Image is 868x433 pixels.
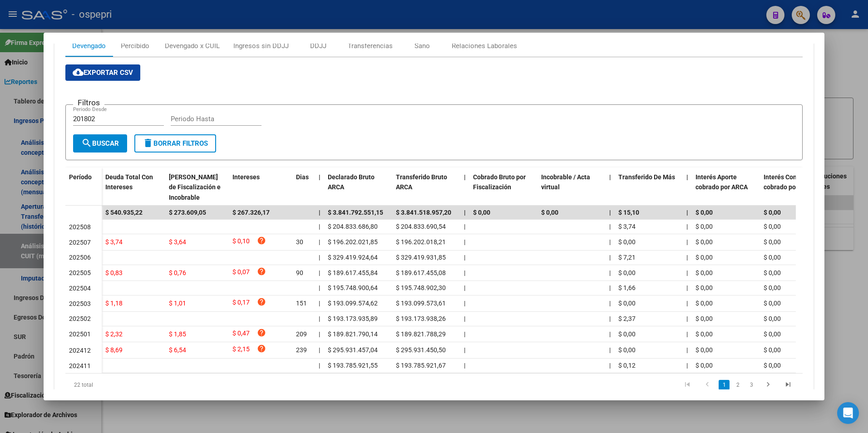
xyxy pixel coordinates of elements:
span: | [609,284,611,291]
span: $ 204.833.686,80 [328,223,378,230]
span: | [686,362,688,369]
span: | [686,315,688,322]
span: | [686,300,688,307]
mat-icon: cloud_download [73,67,84,78]
datatable-header-cell: | [606,167,615,207]
span: $ 0,83 [105,269,123,276]
span: $ 2,15 [232,344,250,356]
span: $ 0,00 [618,300,636,307]
span: 202504 [69,285,91,292]
span: | [464,284,465,291]
mat-icon: delete [143,138,153,148]
li: page 3 [745,377,758,393]
datatable-header-cell: Período [65,167,102,206]
span: Intereses [232,173,260,181]
span: | [686,269,688,276]
span: | [464,254,465,261]
span: $ 0,07 [232,267,250,279]
span: $ 295.931.457,04 [328,346,378,354]
span: 202502 [69,315,91,322]
span: | [464,300,465,307]
span: $ 0,00 [618,269,636,276]
h3: Filtros [73,98,104,108]
a: 2 [732,380,743,390]
span: $ 0,00 [695,238,713,246]
span: $ 204.833.690,54 [396,223,446,230]
button: Exportar CSV [65,64,140,81]
span: | [319,209,321,216]
span: $ 0,17 [232,297,250,310]
span: 239 [296,346,307,354]
span: $ 189.821.788,29 [396,330,446,338]
span: | [464,269,465,276]
span: 209 [296,330,307,338]
span: $ 0,00 [695,315,713,322]
span: | [686,330,688,338]
div: Transferencias [348,41,393,51]
span: $ 0,00 [764,238,781,246]
span: $ 15,10 [618,209,639,216]
span: Interés Aporte cobrado por ARCA [695,173,748,191]
span: $ 0,12 [618,362,636,369]
span: Período [69,173,92,181]
i: help [257,236,266,245]
div: Devengado [72,41,106,51]
span: $ 0,00 [695,346,713,354]
span: | [319,254,320,261]
datatable-header-cell: Interés Contribución cobrado por ARCA [760,167,828,207]
span: $ 1,66 [618,284,636,291]
span: $ 2,37 [618,315,636,322]
datatable-header-cell: Deuda Total Con Intereses [102,167,165,207]
span: | [609,223,611,230]
a: go to next page [759,380,777,390]
span: | [609,238,611,246]
span: | [319,346,320,354]
span: $ 3,64 [169,238,186,246]
span: | [464,173,466,181]
span: 202501 [69,330,91,338]
datatable-header-cell: Intereses [229,167,292,207]
span: | [686,284,688,291]
datatable-header-cell: | [683,167,692,207]
div: Open Intercom Messenger [837,402,859,424]
span: $ 0,76 [169,269,186,276]
span: Transferido Bruto ARCA [396,173,447,191]
a: 3 [746,380,757,390]
span: [PERSON_NAME] de Fiscalización e Incobrable [169,173,221,202]
span: | [464,238,465,246]
span: 202508 [69,223,91,231]
span: $ 0,00 [764,209,781,216]
span: $ 0,10 [232,236,250,248]
div: Percibido [121,41,149,51]
span: Cobrado Bruto por Fiscalización [473,173,526,191]
span: $ 1,18 [105,300,123,307]
span: $ 193.173.938,26 [396,315,446,322]
div: 22 total [65,374,211,396]
span: $ 7,21 [618,254,636,261]
span: | [319,238,320,246]
span: | [609,315,611,322]
span: $ 3,74 [618,223,636,230]
span: | [319,300,320,307]
div: Ingresos sin DDJJ [233,41,289,51]
a: go to last page [779,380,797,390]
div: Aportes y Contribuciones de la Empresa: 30658580082 [54,28,814,411]
span: $ 0,00 [618,330,636,338]
span: | [686,346,688,354]
span: $ 0,00 [473,209,490,216]
span: Deuda Total Con Intereses [105,173,153,191]
span: Dias [296,173,309,181]
span: | [464,346,465,354]
span: | [464,362,465,369]
span: 202507 [69,239,91,246]
span: $ 193.785.921,67 [396,362,446,369]
span: $ 0,00 [764,254,781,261]
datatable-header-cell: Transferido De Más [615,167,683,207]
span: $ 273.609,05 [169,209,206,216]
span: | [609,209,611,216]
div: Relaciones Laborales [452,41,517,51]
span: $ 0,00 [695,269,713,276]
span: | [319,330,320,338]
div: DDJJ [310,41,326,51]
span: $ 193.099.573,61 [396,300,446,307]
